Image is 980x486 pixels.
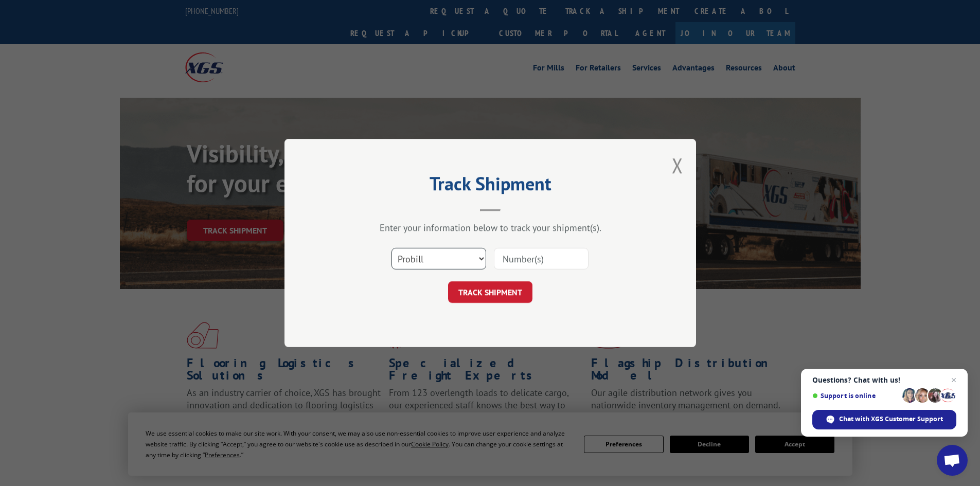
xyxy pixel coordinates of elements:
[448,281,532,303] button: TRACK SHIPMENT
[839,415,943,424] span: Chat with XGS Customer Support
[336,222,645,233] div: Enter your information below to track your shipment(s).
[672,152,683,179] button: Close modal
[812,410,956,429] span: Chat with XGS Customer Support
[812,376,956,384] span: Questions? Chat with us!
[336,176,645,196] h2: Track Shipment
[494,248,589,269] input: Number(s)
[812,392,899,400] span: Support is online
[937,445,968,476] a: Open chat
